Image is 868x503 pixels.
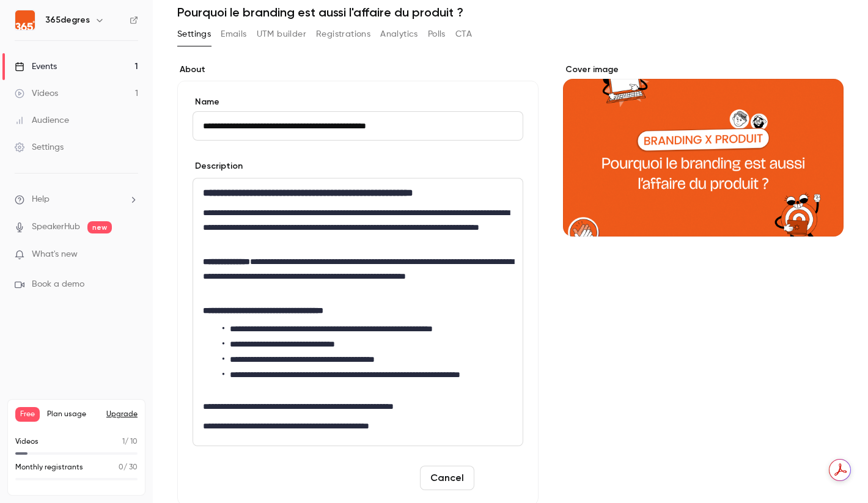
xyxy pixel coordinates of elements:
[87,221,112,233] span: new
[193,96,523,108] label: Name
[563,64,844,76] label: Cover image
[15,61,57,73] div: Events
[177,24,211,44] button: Settings
[15,462,83,473] p: Monthly registrants
[177,64,539,76] label: About
[420,466,474,490] button: Cancel
[193,178,523,446] div: editor
[32,248,78,261] span: What's new
[47,409,99,419] span: Plan usage
[479,466,523,490] button: Save
[193,160,243,172] label: Description
[122,436,138,447] p: / 10
[15,436,39,447] p: Videos
[15,407,40,422] span: Free
[15,141,64,153] div: Settings
[119,462,138,473] p: / 30
[15,114,69,127] div: Audience
[122,438,125,446] span: 1
[428,24,446,44] button: Polls
[316,24,370,44] button: Registrations
[221,24,246,44] button: Emails
[45,14,90,26] h6: 365degres
[106,409,138,419] button: Upgrade
[32,221,80,233] a: SpeakerHub
[32,193,50,206] span: Help
[455,24,472,44] button: CTA
[257,24,306,44] button: UTM builder
[177,5,844,20] h1: Pourquoi le branding est aussi l'affaire du produit ?
[380,24,418,44] button: Analytics
[119,464,123,471] span: 0
[15,87,58,100] div: Videos
[32,278,84,291] span: Book a demo
[15,10,35,30] img: 365degres
[15,193,138,206] li: help-dropdown-opener
[563,64,844,237] section: Cover image
[193,178,523,446] section: description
